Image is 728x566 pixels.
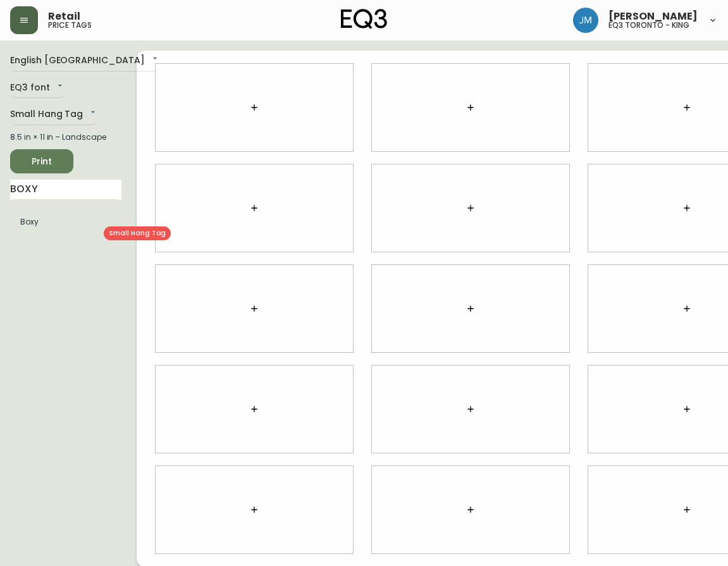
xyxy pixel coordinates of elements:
[608,11,698,22] span: [PERSON_NAME]
[173,47,209,59] input: price excluding $
[10,51,160,71] div: English [GEOGRAPHIC_DATA]
[10,180,121,200] input: Search
[10,132,121,143] div: 8.5 in × 11 in – Landscape
[341,9,388,29] img: logo
[10,211,121,233] li: Boxy
[10,78,65,99] div: EQ3 font
[608,22,689,29] h5: eq3 toronto - king
[10,149,73,173] button: Print
[48,22,92,29] h5: price tags
[173,82,209,93] input: price excluding $
[20,154,63,169] span: Print
[10,104,98,125] div: Small Hang Tag
[173,65,209,76] input: price excluding $
[27,47,113,93] textarea: DUVET COVER FULL/QUEEN VISTA BLUE
[573,8,598,33] img: b88646003a19a9f750de19192e969c24
[48,11,80,22] span: Retail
